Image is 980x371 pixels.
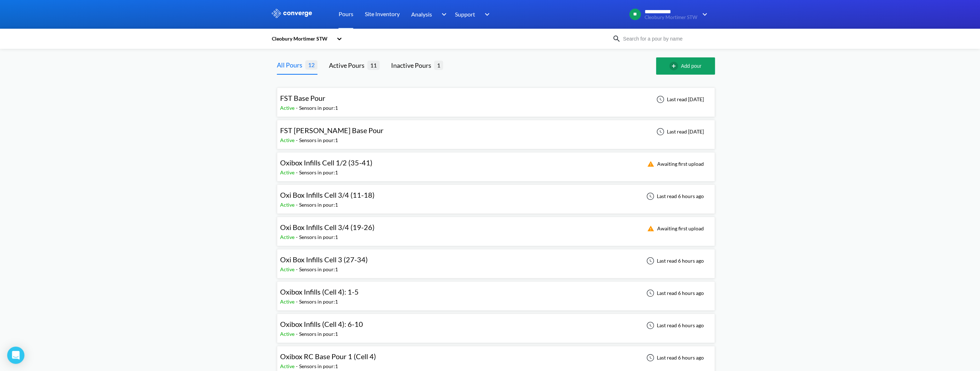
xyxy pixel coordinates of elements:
span: Active [280,234,296,240]
button: Add pour [656,57,715,75]
div: Last read 6 hours ago [642,192,706,201]
span: FST Base Pour [280,94,325,102]
img: downArrow.svg [698,10,709,19]
img: downArrow.svg [480,10,492,19]
div: Sensors in pour: 1 [299,169,338,177]
div: Last read 6 hours ago [642,257,706,265]
span: 11 [367,61,380,70]
input: Search for a pour by name [621,35,708,43]
div: Sensors in pour: 1 [299,104,338,112]
div: Last read 6 hours ago [642,321,706,330]
img: downArrow.svg [437,10,448,19]
span: Oxi Box Infills Cell 3/4 (19-26) [280,223,375,231]
div: Sensors in pour: 1 [299,136,338,144]
div: Cleobury Mortimer STW [271,35,333,43]
span: Active [280,363,296,369]
span: Active [280,266,296,272]
div: Sensors in pour: 1 [299,266,338,273]
span: Active [280,137,296,143]
div: Sensors in pour: 1 [299,330,338,338]
span: - [296,234,299,240]
a: FST [PERSON_NAME] Base PourActive-Sensors in pour:1Last read [DATE] [277,128,715,134]
span: - [296,202,299,208]
div: All Pours [277,60,305,70]
a: Oxibox Infills Cell 1/2 (35-41)Active-Sensors in pour:1Awaiting first upload [277,160,715,166]
a: Oxi Box Infills Cell 3 (27-34)Active-Sensors in pour:1Last read 6 hours ago [277,257,715,263]
span: Active [280,202,296,208]
span: Active [280,299,296,305]
span: - [296,137,299,143]
span: - [296,105,299,111]
div: Last read 6 hours ago [642,289,706,297]
span: Support [455,10,475,19]
span: Analysis [411,10,432,19]
a: Oxibox Infills (Cell 4): 1-5Active-Sensors in pour:1Last read 6 hours ago [277,290,715,296]
span: - [296,266,299,272]
div: Last read [DATE] [652,127,706,136]
a: Oxi Box Infills Cell 3/4 (19-26)Active-Sensors in pour:1Awaiting first upload [277,225,715,231]
div: Awaiting first upload [643,224,706,233]
div: Sensors in pour: 1 [299,233,338,241]
div: Sensors in pour: 1 [299,362,338,370]
div: Last read 6 hours ago [642,353,706,362]
div: Open Intercom Messenger [7,347,24,364]
a: Oxi Box Infills Cell 3/4 (11-18)Active-Sensors in pour:1Last read 6 hours ago [277,193,715,199]
img: add-circle-outline.svg [669,62,681,70]
img: icon-search.svg [612,34,621,43]
span: - [296,363,299,369]
div: Active Pours [329,60,367,70]
span: Oxibox Infills (Cell 4): 1-5 [280,287,359,296]
div: Sensors in pour: 1 [299,298,338,306]
img: logo_ewhite.svg [271,9,313,18]
span: 1 [434,61,443,70]
span: Cleobury Mortimer STW [645,15,697,20]
span: Oxi Box Infills Cell 3/4 (11-18) [280,191,375,199]
div: Last read [DATE] [652,95,706,104]
span: Oxi Box Infills Cell 3 (27-34) [280,255,368,264]
span: Oxibox Infills (Cell 4): 6-10 [280,320,363,328]
div: Inactive Pours [391,60,434,70]
span: Active [280,105,296,111]
span: 12 [305,60,317,69]
span: FST [PERSON_NAME] Base Pour [280,126,384,135]
div: Sensors in pour: 1 [299,201,338,209]
a: Oxibox Infills (Cell 4): 6-10Active-Sensors in pour:1Last read 6 hours ago [277,322,715,328]
span: Active [280,169,296,175]
span: - [296,299,299,305]
span: Oxibox RC Base Pour 1 (Cell 4) [280,352,376,361]
a: Oxibox RC Base Pour 1 (Cell 4)Active-Sensors in pour:1Last read 6 hours ago [277,354,715,360]
div: Awaiting first upload [643,160,706,168]
span: Oxibox Infills Cell 1/2 (35-41) [280,158,372,167]
span: - [296,331,299,337]
span: - [296,169,299,175]
a: FST Base PourActive-Sensors in pour:1Last read [DATE] [277,96,715,102]
span: Active [280,331,296,337]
